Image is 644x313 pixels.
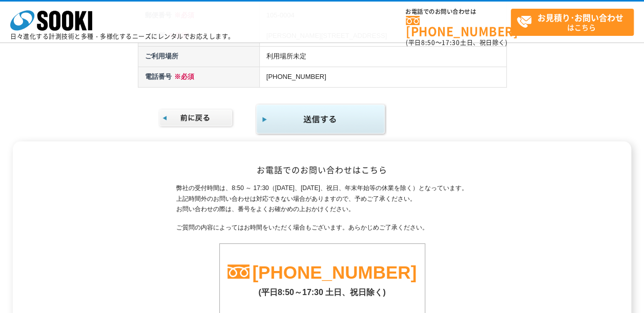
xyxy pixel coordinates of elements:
img: 前に戻る [158,108,235,128]
span: お電話でのお問い合わせは [406,9,511,15]
span: 8:50 [421,38,435,47]
th: 電話番号 [138,67,259,87]
span: (平日 ～ 土日、祝日除く) [406,38,507,47]
th: ご利用場所 [138,46,259,67]
span: ※必須 [172,73,194,80]
a: お見積り･お問い合わせはこちら [511,9,634,36]
p: (平日8:50～17:30 土日、祝日除く) [220,282,425,298]
img: 同意して内容の確認画面へ [255,103,387,136]
span: 17:30 [442,38,460,47]
strong: お見積り･お問い合わせ [537,11,624,24]
a: [PHONE_NUMBER] [252,262,417,282]
td: [PHONE_NUMBER] [259,67,506,87]
span: はこちら [516,9,633,35]
p: 日々進化する計測技術と多種・多様化するニーズにレンタルでお応えします。 [10,33,235,39]
a: [PHONE_NUMBER] [406,16,511,37]
td: 利用場所未定 [259,46,506,67]
p: ご質問の内容によってはお時間をいただく場合もございます。あらかじめご了承ください。 [176,222,468,233]
p: 弊社の受付時間は、8:50 ～ 17:30（[DATE]、[DATE]、祝日、年末年始等の休業を除く）となっています。 上記時間外のお問い合わせは対応できない場合がありますので、予めご了承くださ... [176,183,468,215]
h2: お電話でのお問い合わせはこちら [23,164,622,175]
